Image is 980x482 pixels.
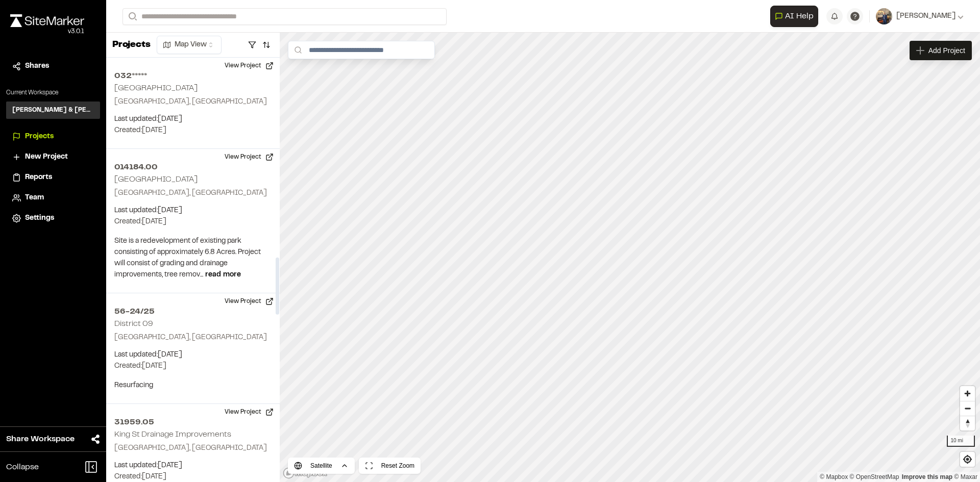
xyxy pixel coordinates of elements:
p: Created: [DATE] [114,361,272,372]
h2: 31959.05 [114,416,272,428]
span: Team [25,192,44,204]
p: Projects [112,38,151,52]
span: AI Help [785,10,814,22]
a: Reports [12,172,94,183]
span: Collapse [6,461,39,473]
a: Map feedback [902,473,952,480]
p: [GEOGRAPHIC_DATA], [GEOGRAPHIC_DATA] [114,443,272,454]
span: Share Workspace [6,433,75,445]
p: Site is a redevelopment of existing park consisting of approximately 6.8 Acres. Project will cons... [114,236,272,281]
button: Zoom out [960,401,975,416]
p: [GEOGRAPHIC_DATA], [GEOGRAPHIC_DATA] [114,188,272,199]
div: Oh geez...please don't... [10,27,84,36]
h2: [GEOGRAPHIC_DATA] [114,85,198,92]
button: View Project [218,404,280,420]
button: [PERSON_NAME] [876,8,964,24]
img: User [876,8,892,24]
span: Zoom out [960,401,975,416]
p: Last updated: [DATE] [114,114,272,125]
p: Resurfacing [114,380,272,391]
div: 10 mi [947,436,975,447]
p: Current Workspace [6,88,100,97]
canvas: Map [280,33,980,482]
a: Maxar [954,473,977,480]
a: Team [12,192,94,204]
button: Find my location [960,452,975,467]
a: Projects [12,131,94,142]
a: New Project [12,151,94,163]
p: Last updated: [DATE] [114,460,272,471]
p: Last updated: [DATE] [114,349,272,361]
div: Open AI Assistant [770,6,822,27]
button: View Project [218,293,280,310]
span: read more [205,272,241,278]
a: Settings [12,213,94,224]
button: View Project [218,58,280,74]
span: Add Project [928,45,965,56]
h2: 014184.00 [114,161,272,173]
a: Mapbox [820,473,848,480]
span: Reports [25,172,52,183]
button: Reset Zoom [359,458,421,474]
button: Open AI Assistant [770,6,818,27]
p: [GEOGRAPHIC_DATA], [GEOGRAPHIC_DATA] [114,96,272,108]
a: Shares [12,61,94,72]
button: Search [122,8,141,25]
span: Projects [25,131,54,142]
h2: District 09 [114,320,153,327]
span: [PERSON_NAME] [896,11,955,22]
a: Mapbox logo [283,467,328,479]
h2: 56-24/25 [114,306,272,318]
button: Reset bearing to north [960,416,975,430]
p: Created: [DATE] [114,216,272,227]
button: Satellite [288,458,355,474]
h3: [PERSON_NAME] & [PERSON_NAME] Inc. [12,106,94,115]
span: Shares [25,61,49,72]
img: rebrand.png [10,14,84,27]
button: View Project [218,149,280,165]
span: Settings [25,213,54,224]
p: Last updated: [DATE] [114,205,272,216]
h2: [GEOGRAPHIC_DATA] [114,176,198,183]
span: New Project [25,151,68,163]
button: Zoom in [960,386,975,401]
p: Created: [DATE] [114,125,272,136]
p: [GEOGRAPHIC_DATA], [GEOGRAPHIC_DATA] [114,332,272,343]
a: OpenStreetMap [850,473,899,480]
h2: King St Drainage Improvements [114,431,231,438]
